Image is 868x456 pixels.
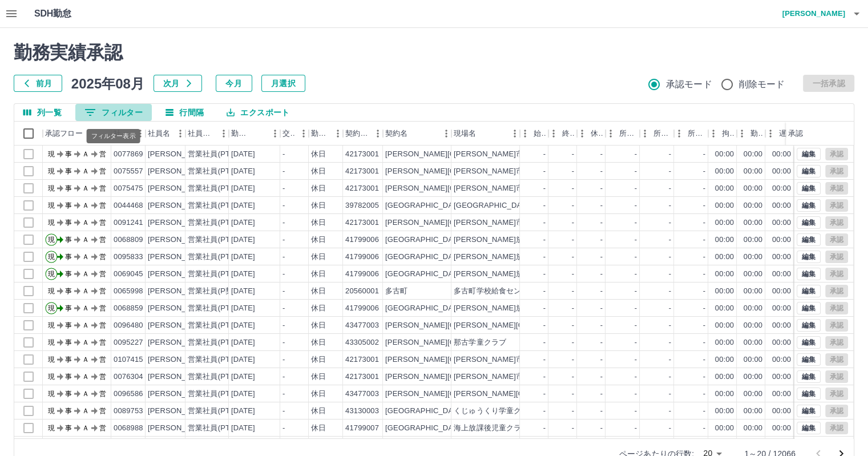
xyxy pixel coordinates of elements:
h5: 2025年08月 [71,75,144,92]
div: - [600,286,603,297]
div: [PERSON_NAME] [148,286,210,297]
div: [PERSON_NAME] [148,303,210,314]
div: 営業社員(PT契約) [188,303,248,314]
div: 0065998 [114,286,143,297]
div: - [282,217,285,228]
div: - [543,166,546,177]
div: - [282,183,285,194]
div: - [669,235,671,245]
button: メニュー [295,125,312,142]
button: 編集 [797,233,821,246]
div: - [543,286,546,297]
div: 20560001 [345,286,379,297]
div: 休日 [311,183,326,194]
div: - [572,166,574,177]
div: [DATE] [231,303,255,314]
div: 0068809 [114,235,143,245]
div: - [543,149,546,160]
div: [GEOGRAPHIC_DATA] [385,303,464,314]
div: 00:00 [715,286,734,297]
text: 事 [65,236,72,244]
button: フィルター表示 [75,104,152,121]
div: 社員番号 [111,122,146,146]
button: メニュー [438,125,455,142]
div: 42173001 [345,217,379,228]
div: 所定終業 [640,122,674,146]
div: 00:00 [715,235,734,245]
div: - [600,269,603,280]
div: - [543,200,546,211]
div: 39782005 [345,200,379,211]
div: 00:00 [744,286,762,297]
div: [PERSON_NAME] [148,252,210,263]
div: 契約名 [383,122,451,146]
div: 交通費 [280,122,309,146]
div: - [282,269,285,280]
text: 現 [48,150,55,158]
div: [PERSON_NAME] [148,200,210,211]
button: 編集 [797,216,821,229]
div: [GEOGRAPHIC_DATA] [385,200,464,211]
div: - [635,235,637,245]
div: - [669,286,671,297]
div: [PERSON_NAME] [148,149,210,160]
div: - [282,235,285,245]
div: - [669,269,671,280]
div: - [572,183,574,194]
button: メニュー [329,125,346,142]
div: - [669,303,671,314]
div: 営業社員(PT契約) [188,252,248,263]
div: 休日 [311,200,326,211]
div: [PERSON_NAME][GEOGRAPHIC_DATA] [385,166,526,177]
div: - [572,252,574,263]
text: 事 [65,201,72,209]
button: 編集 [797,370,821,383]
text: 事 [65,287,72,295]
div: 交通費 [282,122,295,146]
div: 拘束 [708,122,737,146]
div: - [543,183,546,194]
div: [DATE] [231,235,255,245]
div: - [282,252,285,263]
div: 00:00 [772,286,791,297]
text: 事 [65,150,72,158]
div: 社員区分 [188,122,215,146]
div: - [669,166,671,177]
div: - [600,303,603,314]
div: 所定終業 [653,122,672,146]
div: - [669,200,671,211]
text: 現 [48,167,55,175]
text: 事 [65,253,72,261]
div: 営業社員(PT契約) [188,166,248,177]
div: - [703,200,705,211]
text: 営 [99,236,106,244]
button: 編集 [797,285,821,297]
div: [DATE] [231,149,255,160]
div: 0044468 [114,200,143,211]
div: 遅刻等 [779,122,792,146]
text: 現 [48,287,55,295]
div: - [669,183,671,194]
div: [DATE] [231,166,255,177]
div: 承認 [786,122,845,146]
div: - [703,217,705,228]
div: 所定開始 [619,122,637,146]
div: 遅刻等 [765,122,794,146]
div: 休日 [311,286,326,297]
div: - [600,217,603,228]
button: 編集 [797,422,821,434]
text: Ａ [82,150,89,158]
div: - [703,235,705,245]
div: [GEOGRAPHIC_DATA] [385,252,464,263]
div: 終業 [548,122,577,146]
div: - [572,286,574,297]
div: [PERSON_NAME] [148,269,210,280]
button: メニュー [369,125,386,142]
div: 00:00 [744,269,762,280]
button: 編集 [797,336,821,349]
button: 月選択 [261,75,305,92]
text: 事 [65,167,72,175]
button: 次月 [154,75,202,92]
div: - [543,269,546,280]
div: - [703,149,705,160]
